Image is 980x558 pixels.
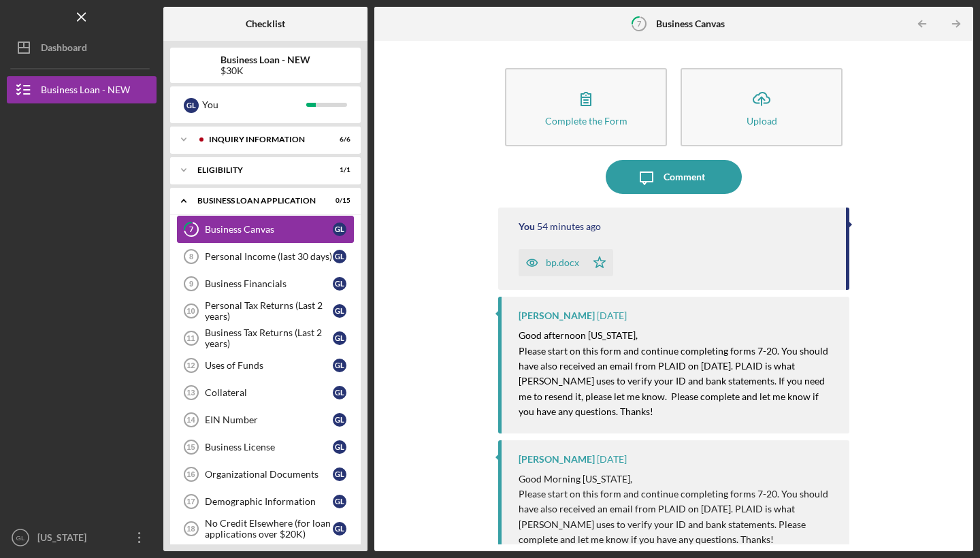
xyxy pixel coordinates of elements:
[519,310,595,321] div: [PERSON_NAME]
[333,413,346,427] div: G L
[537,221,601,232] time: 2025-08-11 16:02
[205,300,333,322] div: Personal Tax Returns (Last 2 years)
[197,166,316,174] div: ELIGIBILITY
[205,414,333,425] div: EIN Number
[205,327,333,349] div: Business Tax Returns (Last 2 years)
[597,454,627,465] time: 2025-07-07 15:28
[202,93,306,116] div: You
[177,352,354,379] a: 12Uses of FundsGL
[326,135,350,144] div: 6 / 6
[606,160,742,194] button: Comment
[681,68,843,146] button: Upload
[209,135,316,144] div: INQUIRY INFORMATION
[597,310,627,321] time: 2025-07-29 20:24
[333,304,346,318] div: G L
[747,116,777,126] div: Upload
[177,297,354,325] a: 10Personal Tax Returns (Last 2 years)GL
[186,307,195,315] tspan: 10
[220,65,310,76] div: $30K
[205,224,333,235] div: Business Canvas
[186,361,195,370] tspan: 12
[177,488,354,515] a: 17Demographic InformationGL
[505,68,667,146] button: Complete the Form
[519,345,830,418] mark: Please start on this form and continue completing forms 7-20. You should have also received an em...
[41,34,87,65] div: Dashboard
[546,257,579,268] div: bp.docx
[16,534,25,542] text: GL
[177,406,354,433] a: 14EIN NumberGL
[205,251,333,262] div: Personal Income (last 30 days)
[333,250,346,263] div: G L
[205,496,333,507] div: Demographic Information
[220,54,310,65] b: Business Loan - NEW
[333,495,346,508] div: G L
[186,334,195,342] tspan: 11
[177,270,354,297] a: 9Business FinancialsGL
[186,497,195,506] tspan: 17
[326,166,350,174] div: 1 / 1
[333,277,346,291] div: G L
[177,243,354,270] a: 8Personal Income (last 30 days)GL
[177,433,354,461] a: 15Business LicenseGL
[333,467,346,481] div: G L
[186,416,195,424] tspan: 14
[333,223,346,236] div: G L
[177,216,354,243] a: 7Business CanvasGL
[205,387,333,398] div: Collateral
[186,470,195,478] tspan: 16
[41,76,130,107] div: Business Loan - NEW
[205,518,333,540] div: No Credit Elsewhere (for loan applications over $20K)
[333,331,346,345] div: G L
[326,197,350,205] div: 0 / 15
[184,98,199,113] div: G L
[664,160,705,194] div: Comment
[333,386,346,399] div: G L
[177,461,354,488] a: 16Organizational DocumentsGL
[189,252,193,261] tspan: 8
[333,440,346,454] div: G L
[519,454,595,465] div: [PERSON_NAME]
[177,379,354,406] a: 13CollateralGL
[189,280,193,288] tspan: 9
[186,443,195,451] tspan: 15
[519,329,638,341] mark: Good afternoon [US_STATE],
[519,221,535,232] div: You
[519,249,613,276] button: bp.docx
[205,278,333,289] div: Business Financials
[186,389,195,397] tspan: 13
[519,472,836,487] p: Good Morning [US_STATE],
[177,515,354,542] a: 18No Credit Elsewhere (for loan applications over $20K)GL
[186,525,195,533] tspan: 18
[519,487,836,548] p: Please start on this form and continue completing forms 7-20. You should have also received an em...
[205,442,333,453] div: Business License
[637,19,642,28] tspan: 7
[189,225,194,234] tspan: 7
[545,116,627,126] div: Complete the Form
[333,359,346,372] div: G L
[7,76,157,103] button: Business Loan - NEW
[333,522,346,536] div: G L
[7,524,157,551] button: GL[US_STATE][PERSON_NAME]
[656,18,725,29] b: Business Canvas
[177,325,354,352] a: 11Business Tax Returns (Last 2 years)GL
[7,34,157,61] button: Dashboard
[197,197,316,205] div: BUSINESS LOAN APPLICATION
[246,18,285,29] b: Checklist
[205,469,333,480] div: Organizational Documents
[205,360,333,371] div: Uses of Funds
